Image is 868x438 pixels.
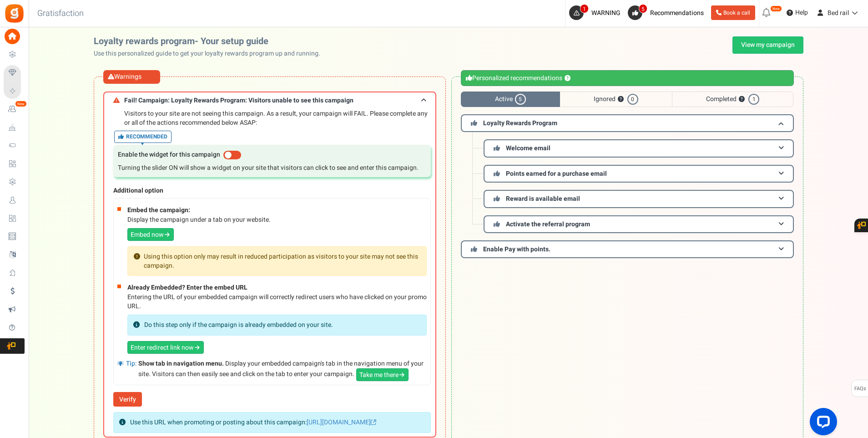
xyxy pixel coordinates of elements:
[113,109,431,127] p: Visitors to your site are not seeing this campaign. As a result, your campaign will FAIL. Please ...
[627,94,638,105] span: 0
[127,293,427,311] span: Entering the URL of your embedded campaign will correctly redirect users who have clicked on your...
[27,5,94,23] h3: Gratisfaction
[127,205,190,215] strong: Embed the campaign:
[739,97,745,102] button: ?
[639,4,647,13] span: 5
[618,97,624,102] button: ?
[650,8,704,18] span: Recommendations
[113,187,431,194] h6: Additional option
[130,418,376,427] p: Use this URL when promoting or posting about this campaign:
[127,283,247,292] strong: Already Embedded? Enter the embed URL
[223,149,242,160] div: Widget activated
[461,70,794,86] div: Personalized recommendations
[628,5,707,20] a: 5 Recommendations
[560,92,672,107] span: Ignored
[356,368,409,381] a: Take me there
[118,149,426,160] div: Enable the widget for this campaign
[783,5,812,20] a: Help
[94,49,328,58] p: Use this personalized guide to get your loyalty rewards program up and running.
[672,92,793,107] span: Completed
[483,244,550,254] span: Enable Pay with points.
[748,94,759,105] span: 1
[828,8,849,18] span: Bed rail
[144,252,420,270] span: Using this option only may result in reduced participation as visitors to your site may not see t...
[591,8,621,18] span: WARNING
[569,5,624,20] a: 1 WARNING
[103,70,160,84] div: Warnings
[94,36,328,46] h2: Loyalty rewards program- Your setup guide
[483,118,557,128] span: Loyalty Rewards Program
[732,36,803,54] a: View my campaign
[15,101,27,107] em: New
[506,219,590,229] span: Activate the referral program
[113,392,142,407] a: Verify
[127,228,174,241] a: Embed now
[565,76,570,81] button: ?
[580,4,589,13] span: 1
[4,102,25,117] a: New
[515,94,526,105] span: 5
[711,5,755,20] a: Book a call
[126,359,137,368] small: Tip:
[144,321,333,330] p: Do this step only if the campaign is already embedded on your site.
[4,3,25,24] img: Gratisfaction
[118,163,426,173] p: Turning the slider ON will show a widget on your site that visitors can click to see and enter th...
[506,169,607,178] span: Points earned for a purchase email
[770,5,782,12] em: New
[124,97,353,104] span: Fail! Campaign: Loyalty Rewards Program: Visitors unable to see this campaign
[461,92,560,107] span: Active
[506,143,550,153] span: Welcome email
[854,380,866,397] span: FAQs
[127,215,427,224] span: Display the campaign under a tab on your website.
[506,194,580,204] span: Reward is available email
[793,8,808,17] span: Help
[307,418,376,427] a: [URL][DOMAIN_NAME]
[138,359,424,379] span: Display your embedded campaign's tab in the navigation menu of your site. Visitors can then easil...
[138,359,224,368] strong: Show tab in navigation menu.
[127,341,204,354] a: Enter redirect link now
